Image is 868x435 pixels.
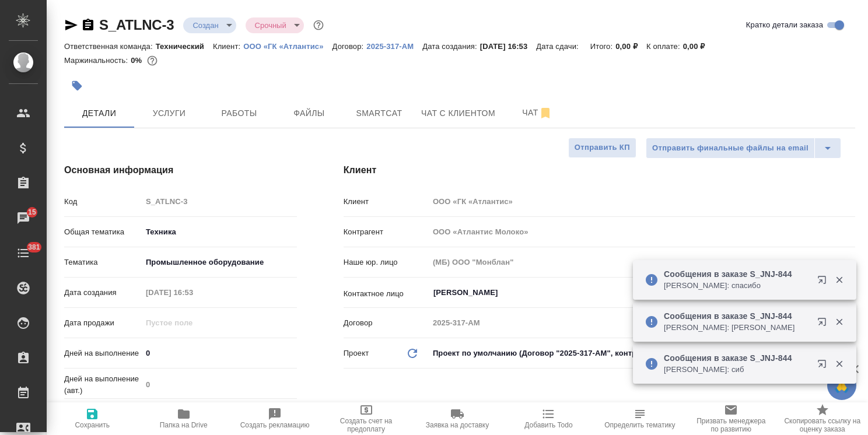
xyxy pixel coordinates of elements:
input: Пустое поле [142,284,244,301]
button: Создать счет на предоплату [320,402,411,435]
p: Проект [344,348,369,359]
svg: Отписаться [538,106,552,120]
span: Заявка на доставку [426,421,489,429]
p: Дата создания: [422,42,480,51]
a: S_ATLNC-3 [99,17,174,33]
span: Услуги [141,106,197,121]
div: Техника [142,222,297,242]
p: 0,00 ₽ [683,42,714,51]
p: Дата сдачи: [536,42,581,51]
p: Клиент: [213,42,243,51]
p: 2025-317-АМ [366,42,422,51]
p: Контактное лицо [344,288,429,300]
span: Сохранить [75,421,110,429]
button: Сохранить [47,402,138,435]
button: Отправить финальные файлы на email [646,138,815,159]
span: Отправить финальные файлы на email [652,142,808,155]
p: Наше юр. лицо [344,257,429,268]
span: Файлы [281,106,337,121]
input: Пустое поле [142,376,297,393]
p: Маржинальность: [64,56,131,65]
p: [DATE] 16:53 [480,42,537,51]
p: Тематика [64,257,142,268]
span: Добавить Todo [524,421,572,429]
a: 2025-317-АМ [366,41,422,51]
input: Пустое поле [429,193,855,210]
p: Дней на выполнение [64,348,142,359]
p: [PERSON_NAME]: спасибо [664,280,810,292]
input: Пустое поле [429,314,855,331]
button: Закрыть [827,317,851,327]
p: Сообщения в заказе S_JNJ-844 [664,352,810,364]
p: Ответственная команда: [64,42,156,51]
input: ✎ Введи что-нибудь [142,345,297,362]
input: Пустое поле [429,254,855,271]
h4: Основная информация [64,163,297,177]
div: Промышленное оборудование [142,252,297,272]
button: 0.00 RUB; [145,53,160,68]
span: Smartcat [351,106,407,121]
span: Определить тематику [604,421,675,429]
p: Итого: [590,42,615,51]
a: 381 [3,238,44,268]
p: ООО «ГК «Атлантис» [243,42,332,51]
button: Доп статусы указывают на важность/срочность заказа [311,17,326,33]
p: Технический [156,42,213,51]
span: Создать счет на предоплату [327,417,404,433]
button: Папка на Drive [138,402,229,435]
div: Проект по умолчанию (Договор "2025-317-АМ", контрагент "ООО «Атлантис Молоко»") [429,343,855,363]
p: 0,00 ₽ [615,42,646,51]
p: [PERSON_NAME]: [PERSON_NAME] [664,322,810,334]
p: Дней на выполнение (авт.) [64,373,142,397]
button: Открыть в новой вкладке [810,352,838,380]
p: Клиент [344,196,429,208]
p: К оплате: [646,42,683,51]
p: Контрагент [344,226,429,238]
span: 381 [21,241,47,253]
button: Добавить Todo [503,402,594,435]
span: Отправить КП [575,141,630,155]
input: Пустое поле [429,223,855,240]
div: Создан [246,17,304,33]
span: Папка на Drive [160,421,208,429]
button: Срочный [251,20,290,30]
button: Добавить тэг [64,73,90,99]
span: Детали [71,106,127,121]
span: Создать рекламацию [240,421,310,429]
span: Чат [509,106,565,120]
p: Договор [344,317,429,329]
button: Скопировать ссылку для ЯМессенджера [64,18,78,32]
p: [PERSON_NAME]: сиб [664,364,810,376]
span: Кратко детали заказа [746,19,823,31]
p: 0% [131,56,145,65]
button: Создать рекламацию [229,402,320,435]
button: Открыть в новой вкладке [810,268,838,296]
span: Чат с клиентом [421,106,495,121]
button: Закрыть [827,359,851,369]
p: Дата создания [64,287,142,299]
button: Открыть в новой вкладке [810,310,838,338]
p: Дата продажи [64,317,142,329]
button: Отправить КП [568,138,636,158]
button: Определить тематику [594,402,685,435]
p: Сообщения в заказе S_JNJ-844 [664,310,810,322]
p: Договор: [332,42,367,51]
p: Общая тематика [64,226,142,238]
button: Скопировать ссылку [81,18,95,32]
input: Пустое поле [142,314,244,331]
h4: Клиент [344,163,855,177]
button: Закрыть [827,275,851,285]
a: ООО «ГК «Атлантис» [243,41,332,51]
p: Сообщения в заказе S_JNJ-844 [664,268,810,280]
a: 15 [3,204,44,233]
button: Создан [189,20,222,30]
button: Заявка на доставку [412,402,503,435]
span: Работы [211,106,267,121]
p: Код [64,196,142,208]
div: Создан [183,17,236,33]
div: split button [646,138,841,159]
span: 15 [21,206,43,218]
input: Пустое поле [142,193,297,210]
